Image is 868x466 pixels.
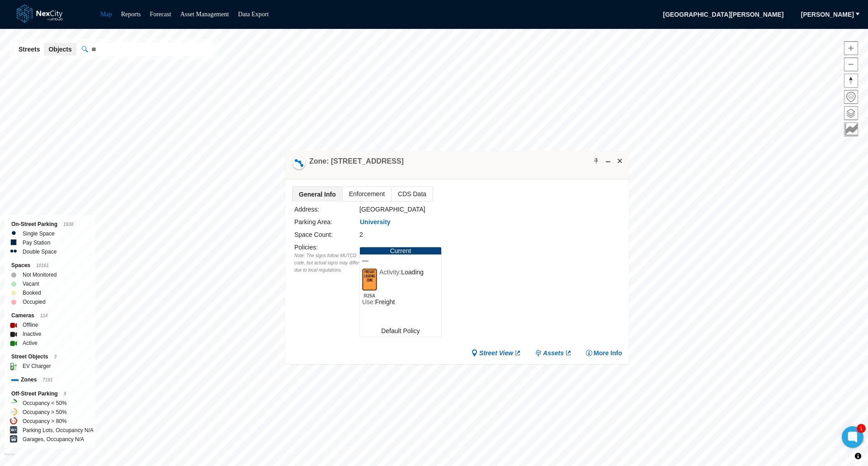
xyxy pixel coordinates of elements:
[294,218,332,226] label: Parking Area:
[292,187,342,202] span: General Info
[40,313,48,318] span: 114
[343,187,391,201] span: Enforcement
[795,7,860,22] button: [PERSON_NAME]
[23,408,67,417] label: Occupancy > 50%
[23,426,94,435] label: Parking Lots, Occupancy N/A
[844,122,858,137] button: Key metrics
[11,389,89,399] div: Off-Street Parking
[23,339,38,348] label: Active
[23,270,57,279] label: Not Monitored
[379,268,401,276] span: Activity:
[100,11,112,18] a: Map
[23,288,41,297] label: Booked
[23,238,50,247] label: Pay Station
[23,435,84,444] label: Garages, Occupancy N/A
[23,329,41,339] label: Inactive
[853,451,863,461] button: Toggle attribution
[150,11,171,18] a: Forecast
[294,244,318,251] label: Policies :
[23,247,57,256] label: Double Space
[294,206,319,213] label: Address:
[359,218,391,227] button: University
[121,11,141,18] a: Reports
[11,375,89,385] div: Zones
[844,42,858,55] span: Zoom in
[359,204,524,214] div: [GEOGRAPHIC_DATA]
[360,325,441,337] div: Default Policy
[64,391,66,396] span: 9
[11,220,89,229] div: On-Street Parking
[801,10,854,19] span: [PERSON_NAME]
[11,261,89,270] div: Spaces
[392,187,433,201] span: CDS Data
[180,11,229,18] a: Asset Management
[23,362,51,371] label: EV Charger
[844,74,858,88] button: Reset bearing to north
[309,156,404,166] h4: Double-click to make header text selectable
[479,349,513,358] span: Street View
[401,268,424,276] span: Loading
[48,45,71,54] span: Objects
[844,90,858,104] button: Home
[4,453,14,463] a: Mapbox homepage
[238,11,269,18] a: Data Export
[294,252,359,274] div: Note: The signs follow MUTCD code, but actual signs may differ due to local regulations.
[23,229,55,238] label: Single Space
[594,349,622,358] span: More Info
[44,43,76,56] button: Objects
[23,279,39,288] label: Vacant
[14,43,44,56] button: Streets
[844,57,858,71] button: Zoom out
[360,247,441,254] div: Current
[857,424,866,433] div: 1
[42,377,52,382] span: 7191
[657,7,789,22] span: [GEOGRAPHIC_DATA][PERSON_NAME]
[535,349,572,358] a: Assets
[36,263,49,268] span: 10161
[471,349,521,358] a: Street View
[23,320,38,329] label: Offline
[543,349,564,358] span: Assets
[855,451,861,461] span: Toggle attribution
[11,311,89,320] div: Cameras
[23,417,67,426] label: Occupancy > 80%
[844,106,858,120] button: Layers management
[362,291,377,298] span: R25A
[294,231,333,238] label: Space Count:
[362,298,375,306] span: Use:
[844,58,858,71] span: Zoom out
[23,297,46,306] label: Occupied
[11,352,89,362] div: Street Objects
[19,45,40,54] span: Streets
[844,74,858,87] span: Reset bearing to north
[585,349,622,358] button: More Info
[362,257,439,264] span: —
[844,41,858,55] button: Zoom in
[63,222,73,227] span: 1938
[375,298,395,306] span: Freight
[54,354,57,359] span: 3
[23,399,67,408] label: Occupancy < 50%
[359,230,524,240] div: 2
